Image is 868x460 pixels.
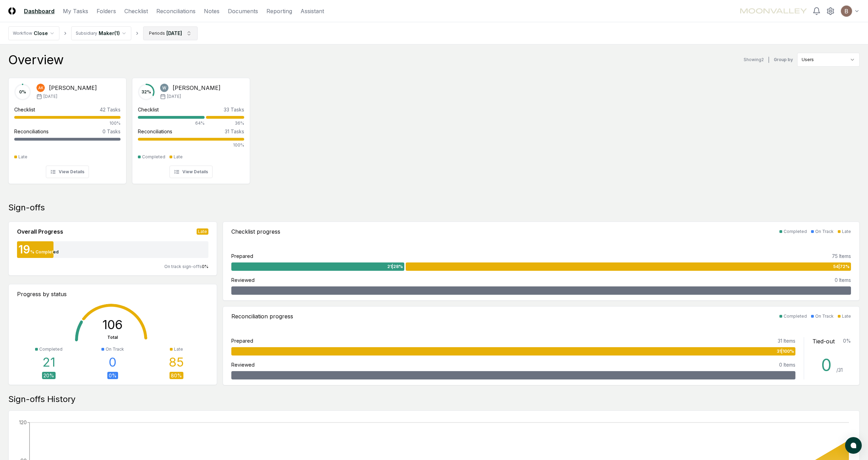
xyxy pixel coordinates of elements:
div: Late [18,154,27,160]
div: Prepared [231,252,253,260]
div: 75 Items [832,252,851,260]
div: Prepared [231,337,253,344]
tspan: 120 [19,419,27,425]
a: Dashboard [24,7,55,15]
div: [PERSON_NAME] [173,84,221,92]
div: 20 % [42,372,56,379]
div: On Track [815,228,834,235]
div: 80 % [170,372,183,379]
a: Assistant [300,7,324,15]
div: 64% [138,120,205,126]
div: 0 Tasks [102,128,121,135]
div: Reconciliations [138,128,172,135]
span: On track sign-offs [164,264,202,269]
button: Periods[DATE] [143,26,198,40]
a: My Tasks [63,7,88,15]
div: Sign-offs History [8,394,860,405]
button: View Details [170,166,213,178]
div: Late [842,228,851,235]
img: Wesley Xu [160,84,168,92]
div: Checklist [138,106,159,113]
a: Notes [204,7,220,15]
a: Checklist progressCompletedOn TrackLatePrepared75 Items21|28%54|72%Reviewed0 Items [223,221,860,301]
div: Reconciliations [14,128,49,135]
span: 31 | 100 % [777,348,794,354]
div: Checklist [14,106,35,113]
div: 100% [138,142,244,148]
div: Late [197,228,208,235]
a: Reporting [266,7,292,15]
a: 0%AK[PERSON_NAME][DATE]Checklist42 Tasks100%Reconciliations0 TasksLateView Details [8,72,126,184]
div: Completed [784,313,807,319]
div: Overview [8,53,64,67]
div: 0 [821,357,836,374]
div: Overall Progress [17,227,63,236]
div: Reconciliation progress [231,312,293,320]
span: 21 | 28 % [387,264,403,270]
label: Group by [774,58,793,62]
a: Reconciliation progressCompletedOn TrackLatePrepared31 Items31|100%Reviewed0 ItemsTied-out0%0 /31 [223,306,860,385]
div: 36% [206,120,244,126]
div: Workflow [13,30,32,36]
div: Progress by status [17,290,208,298]
div: 31 Tasks [225,128,244,135]
div: Late [174,346,183,352]
div: Subsidiary [76,30,97,36]
div: Checklist progress [231,227,280,236]
div: On Track [815,313,834,319]
a: Documents [228,7,258,15]
div: [DATE] [166,30,182,37]
div: Showing 2 [744,57,764,63]
div: / 31 [836,366,843,374]
nav: breadcrumb [8,26,198,40]
img: Logo [8,7,16,15]
div: Completed [39,346,63,352]
div: Tied-out [812,337,835,345]
button: View Details [46,166,89,178]
div: 85 [169,355,184,369]
div: 21 [42,355,55,369]
span: AK [38,85,43,91]
img: Maker AI logo [740,8,807,14]
div: Sign-offs [8,202,860,213]
span: 54 | 72 % [833,264,850,270]
div: 0 Items [835,276,851,284]
span: [DATE] [43,93,57,100]
div: | [768,56,770,64]
div: Late [842,313,851,319]
a: Folders [97,7,116,15]
a: Checklist [124,7,148,15]
span: [DATE] [167,93,181,100]
div: 100% [14,120,121,126]
div: Periods [149,30,165,36]
div: Reviewed [231,276,255,284]
div: Completed [142,154,165,160]
div: 31 Items [778,337,795,344]
a: Reconciliations [156,7,196,15]
img: ACg8ocJlk95fcvYL0o9kgZddvT5u_mVUlRjOU2duQweDvFHKwwWS4A=s96-c [841,6,852,17]
div: Completed [784,228,807,235]
span: 0 % [202,264,208,269]
div: 0 % [843,337,851,345]
button: atlas-launcher [845,437,862,454]
div: 33 Tasks [224,106,244,113]
div: Late [174,154,183,160]
div: % Completed [30,249,59,255]
div: [PERSON_NAME] [49,84,97,92]
div: 0 Items [779,361,795,368]
div: 42 Tasks [100,106,121,113]
div: 19 [17,244,30,255]
a: 32%Wesley Xu[PERSON_NAME][DATE]Checklist33 Tasks64%36%Reconciliations31 Tasks100%CompletedLateVie... [132,72,250,184]
div: Reviewed [231,361,255,368]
